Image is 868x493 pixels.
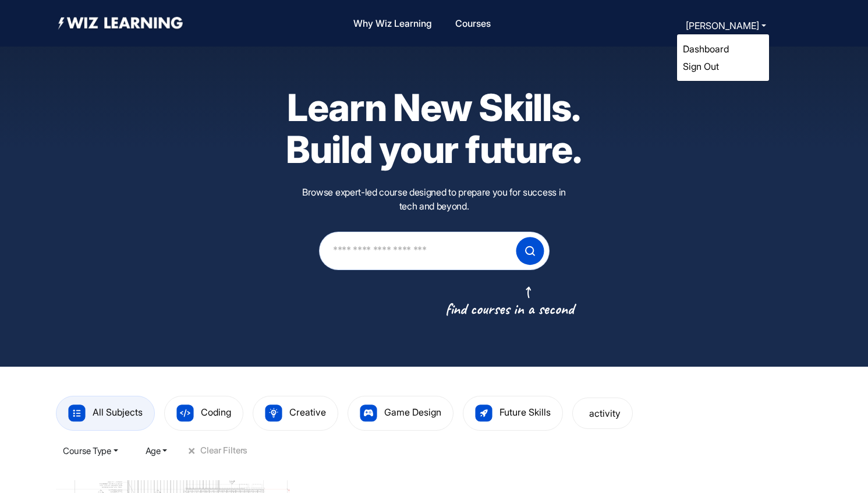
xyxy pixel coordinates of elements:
button: [PERSON_NAME] [682,17,770,34]
span: Coding [201,406,231,418]
a: Game Design [360,406,441,418]
h1: Learn New Skills. Build your future. [231,87,638,170]
span: + [186,444,200,458]
button: Course Type [56,439,125,463]
p: Browse expert-led course designed to prepare you for success in tech and beyond. [231,185,638,213]
a: Future Skills [475,406,551,418]
a: Why Wiz Learning [349,11,437,36]
a: Sign Out [683,61,719,72]
a: Courses [451,11,495,36]
button: Age [139,439,175,463]
span: Creative [289,406,326,418]
span: Future Skills [499,406,551,418]
a: Dashboard [683,43,729,55]
span: activity [589,407,621,419]
a: Creative [265,406,326,418]
a: activity [584,407,621,419]
a: All Subjects [68,406,143,418]
span: All Subjects [93,406,143,418]
button: +Clear Filters [187,446,247,456]
a: Coding [176,406,231,418]
span: Game Design [384,406,441,418]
